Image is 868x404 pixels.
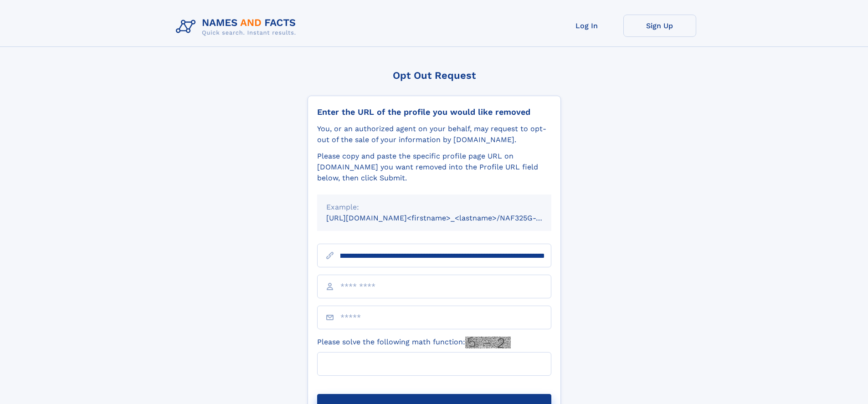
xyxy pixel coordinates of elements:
[326,214,569,222] small: [URL][DOMAIN_NAME]<firstname>_<lastname>/NAF325G-xxxxxxxx
[308,70,561,81] div: Opt Out Request
[317,337,511,348] label: Please solve the following math function:
[550,15,623,37] a: Log In
[623,15,696,37] a: Sign Up
[317,123,551,145] div: You, or an authorized agent on your behalf, may request to opt-out of the sale of your informatio...
[326,202,542,213] div: Example:
[317,107,551,117] div: Enter the URL of the profile you would like removed
[172,15,303,39] img: Logo Names and Facts
[317,151,551,184] div: Please copy and paste the specific profile page URL on [DOMAIN_NAME] you want removed into the Pr...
